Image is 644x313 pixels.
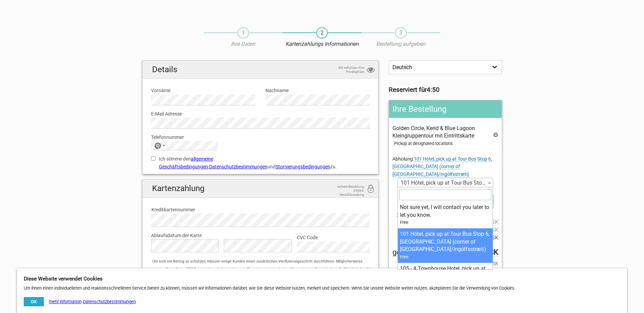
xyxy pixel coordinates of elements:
label: Kreditkartennummer [151,206,370,213]
label: Vorname [151,87,255,94]
div: Not sure yet, I will contact you later to let you know. [400,204,491,219]
h5: Diese Website verwendet Cookies [24,275,620,283]
i: Datenschutz [367,66,375,75]
span: Abholort ändern [392,156,492,177]
h2: Kartenzahlung [143,180,379,197]
div: 105 - A Townhouse Hotel, pick up at Fosshótel Rauðará, Rauðarárstígur 37 [400,265,491,280]
h3: Reserviert für [389,86,502,93]
i: 256bit-Verschlüsselung [367,185,375,194]
a: allgemeine Geschäftsbedingungen [159,156,213,169]
span: 1 [237,27,249,39]
div: Free [400,219,491,226]
span: davon Mehrwertsteuer: [392,260,498,267]
label: CVC Code [297,234,370,241]
div: Um Ihnen einen individuelleren und reaktionsschnelleren Service bieten zu können, müssen wir Info... [17,268,627,313]
div: 101 Hótel, pick up at Tour Bus Stop 6, [GEOGRAPHIC_DATA] (corner of [GEOGRAPHIC_DATA]/Ingólfsstræti) [400,230,491,253]
a: mehr Information [49,299,81,304]
a: Datenschutzbestimmungen [209,164,268,169]
h2: Details [143,61,379,79]
button: OK [24,297,44,306]
label: Nachname [265,87,370,94]
div: Free [400,253,491,261]
strong: 4:50 [427,86,440,93]
span: Golden Circle, Kerid & Blue Lagoon Kleingruppentour mit Eintrittskarte [392,125,475,139]
div: - [24,297,136,306]
span: Wir schützen Ihre Privatsphäre [330,66,364,74]
strong: 6.124 ISK [478,260,498,267]
span: Zu zahlender Gesamtbetrag [392,249,498,256]
span: Abholung: [392,156,492,177]
div: Um sich vor Betrug zu schützen, müssen einige Kunden einen zusätzlichen Verifizierungsschritt dur... [149,258,378,280]
span: 2 [316,27,328,39]
span: sichere Bezahlung 256bit-Verschlüsselung [330,185,364,197]
label: Ablaufsdatum der Karte [151,232,370,239]
button: Selected country [151,141,168,150]
strong: 61.800 ISK [463,249,498,256]
div: Pickup at designated locations [394,140,498,147]
label: E-Mail Adresse [151,110,370,118]
span: 101 Hótel, pick up at Tour Bus Stop 6, Safnahúsið - The Culture House (corner of Hverfisgata/Ingó... [398,178,493,187]
span: 3 [395,27,407,39]
span: 101 Hótel, pick up at Tour Bus Stop 6, Safnahúsið - The Culture House (corner of Hverfisgata/Ingó... [398,178,493,188]
p: Bestellung aufgeben [362,40,440,48]
label: Telefonnummer [151,133,370,141]
h2: Ihre Bestellung [389,100,501,118]
span: 21.Okt. 2025 @ 09:00 [392,211,498,218]
a: Datenschutzbestimmungen [83,299,136,304]
a: Stornierungsbedingungen [276,164,330,169]
label: Ich stimme den , und zu. [151,155,370,170]
p: Ihre Daten [204,40,282,48]
p: Kartenzahlungs Informationen [282,40,361,48]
